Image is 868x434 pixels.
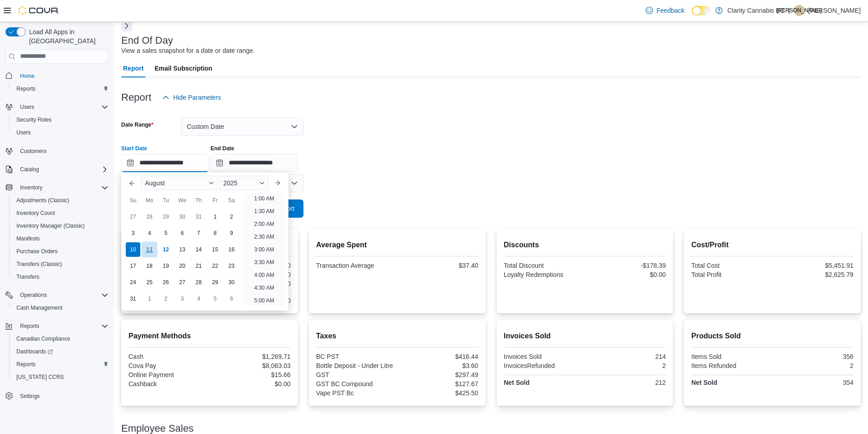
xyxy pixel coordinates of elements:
li: 4:30 AM [251,282,278,293]
div: Online Payment [128,371,208,378]
div: day-18 [142,259,157,273]
div: Items Refunded [691,362,770,369]
a: Customers [16,146,50,157]
span: Security Roles [16,116,51,123]
div: $15.66 [211,371,291,378]
div: Total Profit [691,271,770,278]
span: Catalog [20,166,39,173]
button: Inventory Manager (Classic) [9,220,112,232]
button: Home [2,69,112,82]
button: Security Roles [9,113,112,126]
span: Dashboards [13,346,108,357]
button: Transfers [9,271,112,283]
div: $1,270.70 [211,280,291,287]
span: Users [13,127,108,138]
span: Reports [20,322,39,330]
button: Users [16,102,38,112]
span: Reports [13,83,108,94]
div: day-30 [175,209,190,224]
li: 3:00 AM [251,244,278,255]
div: Button. Open the year selector. 2025 is currently selected. [220,176,268,190]
div: day-4 [191,291,206,306]
div: day-28 [142,209,157,224]
span: Canadian Compliance [13,333,108,344]
span: Transfers (Classic) [13,259,108,270]
ul: Time [243,194,285,307]
span: Inventory Count [16,209,55,217]
button: Users [9,126,112,139]
a: Security Roles [13,114,55,125]
span: Reports [16,85,36,92]
div: day-24 [126,275,140,290]
a: Cash Management [13,302,66,313]
li: 1:30 AM [251,206,278,217]
a: Reports [13,359,39,370]
div: $0.00 [211,262,291,269]
button: Customers [2,144,112,158]
div: InvoicesRefunded [504,362,583,369]
img: Cova [18,6,59,15]
span: Dashboards [16,348,53,355]
div: day-3 [175,291,190,306]
div: BC PST [316,353,395,360]
div: day-31 [191,209,206,224]
span: Home [20,72,35,80]
button: Manifests [9,232,112,245]
span: Email Subscription [154,59,212,77]
div: Sa [224,193,239,208]
h3: End Of Day [121,35,173,46]
div: $127.67 [399,380,478,388]
div: Transaction Average [316,262,395,269]
div: day-9 [224,226,239,240]
button: Canadian Compliance [9,332,112,345]
span: Load All Apps in [GEOGRAPHIC_DATA] [26,27,108,46]
h2: Average Spent [316,240,478,250]
div: day-13 [175,242,190,257]
input: Press the down key to open a popover containing a calendar. [211,154,298,172]
li: 5:00 AM [251,295,278,306]
div: $1,269.71 [211,353,291,360]
div: day-30 [224,275,239,290]
div: day-29 [208,275,222,290]
div: day-6 [175,226,190,240]
a: Purchase Orders [13,246,62,257]
h2: Cost/Profit [691,240,853,250]
button: Catalog [2,163,112,176]
div: day-12 [159,242,173,257]
div: Su [126,193,140,208]
div: 354 [774,379,853,386]
a: Inventory Count [13,208,59,219]
div: day-29 [159,209,173,224]
div: day-7 [191,226,206,240]
a: Home [16,71,38,82]
div: $425.50 [399,389,478,397]
span: Washington CCRS [13,372,108,383]
span: Users [20,103,34,111]
span: Home [16,70,108,82]
button: Catalog [16,164,42,175]
span: Transfers [13,271,108,282]
a: Reports [13,83,39,94]
div: Jared O'Sullivan [794,5,805,16]
a: Feedback [642,1,688,20]
span: Customers [20,148,46,155]
span: Security Roles [13,114,108,125]
span: Reports [13,359,108,370]
div: day-28 [191,275,206,290]
div: We [175,193,190,208]
div: day-5 [159,226,173,240]
div: 2 [586,362,666,369]
a: Users [13,127,34,138]
button: Reports [9,82,112,95]
div: $8,077.70 [211,271,291,278]
span: Manifests [16,235,40,242]
label: Start Date [121,145,147,152]
span: Cash Management [13,302,108,313]
span: Operations [20,291,47,299]
div: $9,348.40 [211,297,291,304]
span: Purchase Orders [13,246,108,257]
span: Customers [16,145,108,157]
li: 3:30 AM [251,257,278,268]
label: Date Range [121,121,154,128]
